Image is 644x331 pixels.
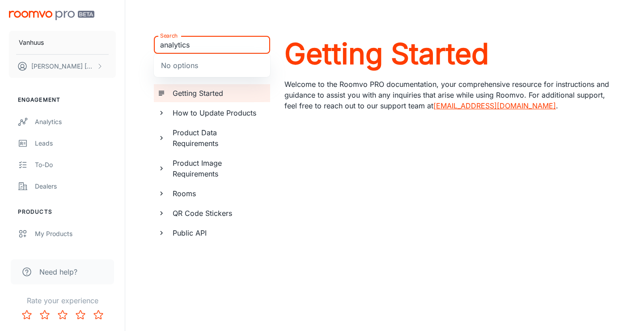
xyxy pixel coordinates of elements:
[35,181,116,191] div: Dealers
[9,55,116,78] button: [PERSON_NAME] [PERSON_NAME]
[173,188,263,199] h6: Rooms
[173,88,263,99] h6: Getting Started
[173,208,263,219] h6: QR Code Stickers
[35,229,116,239] div: My Products
[9,11,94,20] img: Roomvo PRO Beta
[160,32,178,39] label: Search
[173,158,263,179] h6: Product Image Requirements
[39,267,77,277] span: Need help?
[35,117,116,127] div: Analytics
[284,36,615,72] a: Getting Started
[284,115,615,301] iframe: vimeo-869182452
[173,127,263,149] h6: Product Data Requirements
[19,38,44,47] p: Vanhuus
[154,54,270,77] div: No options
[265,44,267,46] button: Close
[35,138,116,148] div: Leads
[36,306,54,324] button: Rate 2 star
[18,306,36,324] button: Rate 1 star
[173,228,263,238] h6: Public API
[7,295,118,306] p: Rate your experience
[9,31,116,54] button: Vanhuus
[54,306,72,324] button: Rate 3 star
[433,101,556,110] a: [EMAIL_ADDRESS][DOMAIN_NAME]
[154,84,270,242] ul: documentation page list
[89,306,107,324] button: Rate 5 star
[284,79,615,111] p: Welcome to the Roomvo PRO documentation, your comprehensive resource for instructions and guidanc...
[31,61,94,71] p: [PERSON_NAME] [PERSON_NAME]
[35,160,116,170] div: To-do
[173,107,263,118] h6: How to Update Products
[72,306,89,324] button: Rate 4 star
